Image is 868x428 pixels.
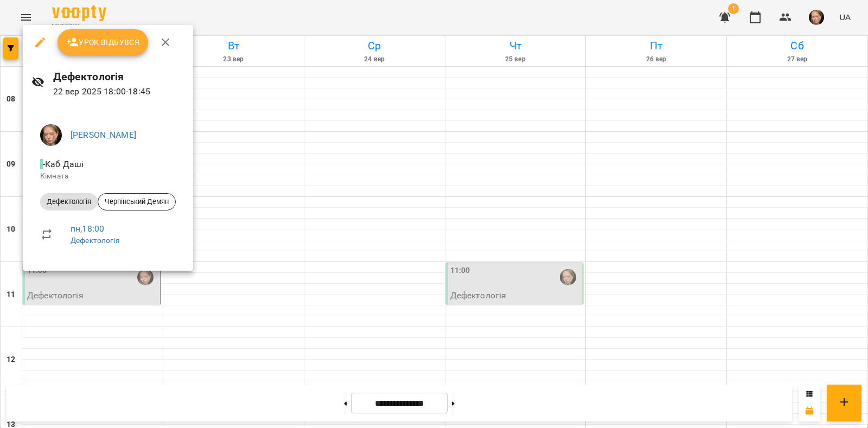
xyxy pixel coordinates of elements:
a: пн , 18:00 [71,223,104,234]
span: Черпінський Демян [98,197,175,207]
span: Урок відбувся [66,36,140,49]
span: - Каб Даші [40,159,86,169]
div: Черпінський Демян [98,193,176,210]
p: Кімната [40,171,176,182]
button: Урок відбувся [58,29,149,55]
h6: Дефектологія [53,68,184,85]
a: [PERSON_NAME] [71,130,136,140]
a: Дефектологія [71,236,120,245]
img: c55b66f6648212629ff8b699dda76310.jpeg [40,124,62,146]
span: Дефектологія [40,197,98,207]
p: 22 вер 2025 18:00 - 18:45 [53,85,184,98]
